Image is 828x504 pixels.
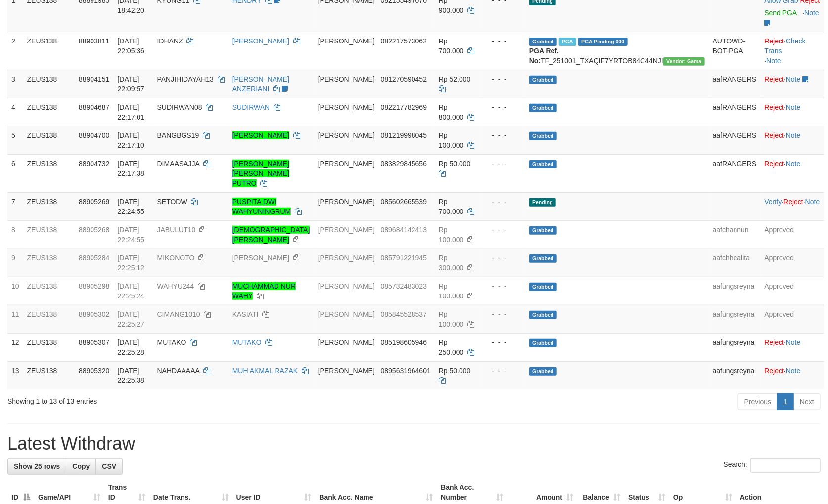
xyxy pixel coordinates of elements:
[738,393,778,410] a: Previous
[157,367,200,375] span: NAHDAAAAA
[117,254,144,272] span: [DATE] 22:25:12
[709,220,761,249] td: aafchannun
[318,37,375,45] span: [PERSON_NAME]
[232,75,289,93] a: [PERSON_NAME] ANZERIANI
[79,75,109,83] span: 88904151
[783,198,803,206] a: Reject
[709,333,761,361] td: aafungsreyna
[439,160,471,168] span: Rp 50.000
[318,160,375,168] span: [PERSON_NAME]
[439,75,471,83] span: Rp 52.000
[765,198,782,206] a: Verify
[381,131,427,139] span: Copy 081219998045 to clipboard
[761,154,824,192] td: ·
[7,458,66,475] a: Show 25 rows
[381,198,427,206] span: Copy 085602665539 to clipboard
[318,254,375,262] span: [PERSON_NAME]
[765,9,797,17] a: Send PGA
[761,220,824,249] td: Approved
[7,361,23,389] td: 13
[7,392,338,406] div: Showing 1 to 13 of 13 entries
[232,198,291,215] a: PUSPITA DWI WAHYUNINGRUM
[66,458,96,475] a: Copy
[761,126,824,154] td: ·
[439,282,464,300] span: Rp 100.000
[232,160,289,187] a: [PERSON_NAME] [PERSON_NAME] PUTRO
[318,75,375,83] span: [PERSON_NAME]
[117,131,144,149] span: [DATE] 22:17:10
[529,283,557,291] span: Grabbed
[484,281,521,291] div: - - -
[14,462,60,470] span: Show 25 rows
[529,254,557,263] span: Grabbed
[7,434,821,454] h1: Latest Withdraw
[709,126,761,154] td: aafRANGERS
[439,198,464,215] span: Rp 700.000
[761,305,824,333] td: Approved
[79,338,109,346] span: 88905307
[525,32,709,70] td: TF_251001_TXAQIF7YRTOB84C44NJI
[79,367,109,375] span: 88905320
[117,338,144,356] span: [DATE] 22:25:28
[117,226,144,244] span: [DATE] 22:24:55
[484,309,521,319] div: - - -
[7,277,23,305] td: 10
[559,38,576,46] span: Marked by aafchomsokheang
[23,98,75,126] td: ZEUS138
[765,338,784,346] a: Reject
[786,75,801,83] a: Note
[79,37,109,45] span: 88903811
[709,249,761,277] td: aafchhealita
[578,38,628,46] span: PGA Pending
[157,254,195,262] span: MIKONOTO
[318,338,375,346] span: [PERSON_NAME]
[529,104,557,112] span: Grabbed
[381,75,427,83] span: Copy 081270590452 to clipboard
[79,254,109,262] span: 88905284
[232,338,262,346] a: MUTAKO
[663,57,705,66] span: Vendor URL: https://trx31.1velocity.biz
[761,277,824,305] td: Approved
[761,249,824,277] td: Approved
[786,367,801,375] a: Note
[529,47,559,65] b: PGA Ref. No:
[439,254,464,272] span: Rp 300.000
[23,305,75,333] td: ZEUS138
[79,160,109,168] span: 88904732
[786,103,801,111] a: Note
[761,32,824,70] td: · ·
[232,226,310,244] a: [DEMOGRAPHIC_DATA][PERSON_NAME]
[484,225,521,235] div: - - -
[23,32,75,70] td: ZEUS138
[484,102,521,112] div: - - -
[765,103,784,111] a: Reject
[484,197,521,207] div: - - -
[761,333,824,361] td: ·
[23,249,75,277] td: ZEUS138
[232,282,296,300] a: MUCHAMMAD NUR WAHY
[381,338,427,346] span: Copy 085198605946 to clipboard
[117,282,144,300] span: [DATE] 22:25:24
[761,98,824,126] td: ·
[23,277,75,305] td: ZEUS138
[439,338,464,356] span: Rp 250.000
[23,361,75,389] td: ZEUS138
[439,226,464,244] span: Rp 100.000
[786,338,801,346] a: Note
[7,154,23,192] td: 6
[529,160,557,168] span: Grabbed
[761,361,824,389] td: ·
[381,282,427,290] span: Copy 085732483023 to clipboard
[232,254,289,262] a: [PERSON_NAME]
[79,282,109,290] span: 88905298
[232,131,289,139] a: [PERSON_NAME]
[7,32,23,70] td: 2
[23,192,75,220] td: ZEUS138
[761,70,824,98] td: ·
[117,103,144,121] span: [DATE] 22:17:01
[102,462,116,470] span: CSV
[709,154,761,192] td: aafRANGERS
[709,98,761,126] td: aafRANGERS
[157,198,187,206] span: SETODW
[117,310,144,328] span: [DATE] 22:25:27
